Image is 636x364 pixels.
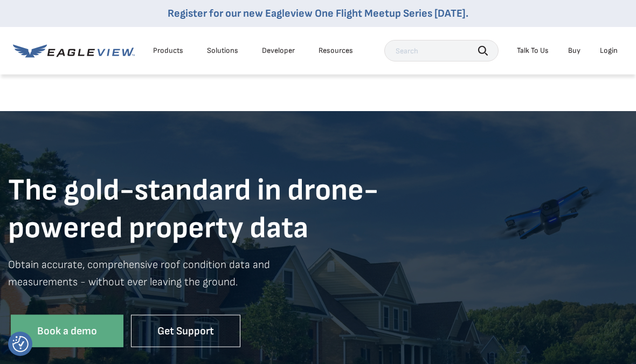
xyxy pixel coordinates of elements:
div: Resources [319,46,353,56]
a: Buy [568,46,580,56]
a: Developer [262,46,295,56]
p: Obtain accurate, comprehensive roof condition data and measurements - without ever leaving the gr... [8,256,628,306]
a: Get Support [131,314,240,347]
div: Login [600,46,618,56]
input: Search [384,40,499,61]
a: Register for our new Eagleview One Flight Meetup Series [DATE]. [168,7,468,20]
div: Products [153,46,183,56]
h1: The gold-standard in drone- powered property data [8,171,628,247]
button: Consent Preferences [12,336,29,352]
a: Book a demo [11,314,123,347]
div: Talk To Us [517,46,549,56]
img: Revisit consent button [12,336,29,352]
div: Solutions [207,46,238,56]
